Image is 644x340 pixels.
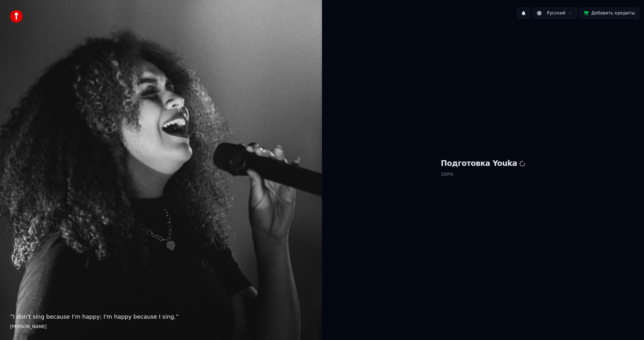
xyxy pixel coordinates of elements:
p: “ I don't sing because I'm happy; I'm happy because I sing. ” [10,312,312,321]
button: Добавить кредиты [580,8,639,19]
h1: Подготовка Youka [441,159,525,169]
p: 100 % [441,169,525,180]
footer: [PERSON_NAME] [10,324,312,330]
img: youka [10,10,23,23]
